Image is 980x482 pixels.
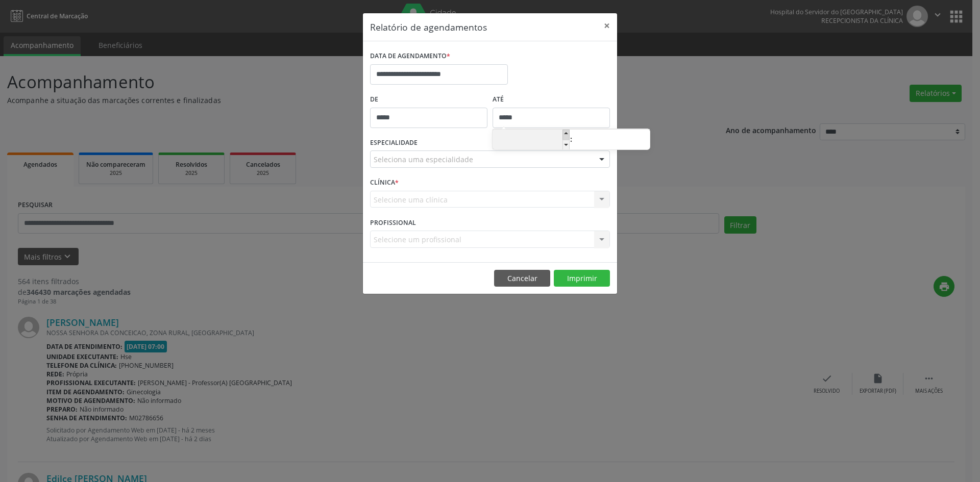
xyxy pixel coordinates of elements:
button: Imprimir [554,270,610,287]
button: Cancelar [494,270,550,287]
span: : [570,129,573,149]
span: Seleciona uma especialidade [374,154,473,165]
input: Hour [493,130,570,150]
label: ESPECIALIDADE [370,135,418,151]
label: CLÍNICA [370,175,399,191]
input: Minute [573,130,650,150]
label: De [370,92,487,108]
h5: Relatório de agendamentos [370,20,487,34]
label: ATÉ [493,92,610,108]
label: PROFISSIONAL [370,215,416,231]
label: DATA DE AGENDAMENTO [370,48,450,64]
button: Close [597,13,617,38]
